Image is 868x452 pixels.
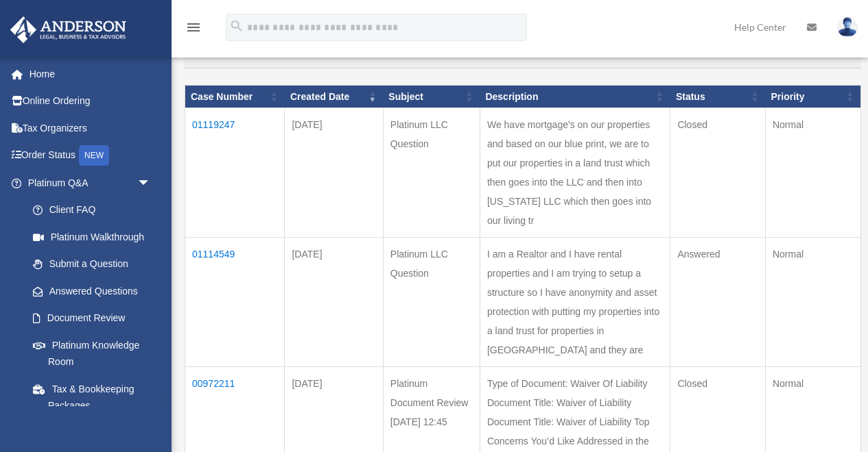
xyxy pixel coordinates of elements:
td: I am a Realtor and I have rental properties and I am trying to setup a structure so I have anonym... [480,238,670,367]
td: Answered [670,238,766,367]
th: Case Number: activate to sort column ascending [185,85,285,108]
a: Online Ordering [10,88,172,115]
img: Anderson Advisors Platinum Portal [6,16,130,43]
a: menu [185,24,202,36]
td: Normal [765,108,860,238]
a: Platinum Q&Aarrow_drop_down [10,169,165,197]
i: menu [185,19,202,36]
a: Home [10,60,172,88]
td: Platinum LLC Question [383,238,480,367]
td: 01119247 [185,108,285,238]
td: 01114549 [185,238,285,367]
a: Platinum Knowledge Room [19,331,165,375]
a: Order StatusNEW [10,142,172,170]
a: Tax Organizers [10,114,172,142]
a: Submit a Question [19,251,165,278]
td: Platinum LLC Question [383,108,480,238]
th: Subject: activate to sort column ascending [383,85,480,108]
a: Tax & Bookkeeping Packages [19,375,165,419]
td: Closed [670,108,766,238]
td: Normal [765,238,860,367]
div: NEW [79,145,109,166]
a: Client FAQ [19,197,165,224]
td: [DATE] [285,108,383,238]
a: Platinum Walkthrough [19,223,165,251]
a: Document Review [19,305,165,332]
th: Status: activate to sort column ascending [670,85,766,108]
th: Created Date: activate to sort column ascending [285,85,383,108]
td: We have mortgage's on our properties and based on our blue print, we are to put our properties in... [480,108,670,238]
th: Priority: activate to sort column ascending [765,85,860,108]
a: Answered Questions [19,277,158,305]
i: search [229,18,244,34]
td: [DATE] [285,238,383,367]
span: arrow_drop_down [137,169,165,197]
th: Description: activate to sort column ascending [480,85,670,108]
img: User Pic [837,17,858,37]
